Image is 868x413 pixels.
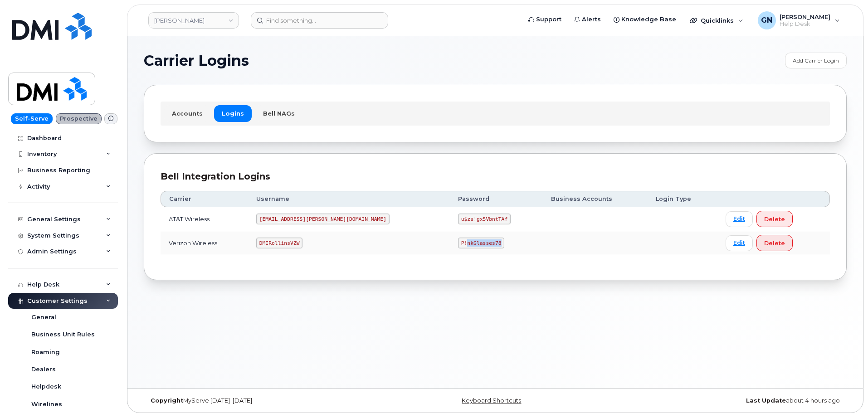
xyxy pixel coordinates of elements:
[256,214,390,224] code: [EMAIL_ADDRESS][PERSON_NAME][DOMAIN_NAME]
[256,238,302,248] code: DMIRollinsVZW
[450,191,543,207] th: Password
[161,207,248,231] td: AT&T Wireless
[764,239,785,248] span: Delete
[764,215,785,224] span: Delete
[756,235,793,251] button: Delete
[151,397,183,404] strong: Copyright
[785,53,847,68] a: Add Carrier Login
[458,214,511,224] code: u$za!gx5VbntTAf
[144,397,378,404] div: MyServe [DATE]–[DATE]
[255,105,302,121] a: Bell NAGs
[214,105,252,121] a: Logins
[612,397,847,404] div: about 4 hours ago
[161,191,248,207] th: Carrier
[543,191,648,207] th: Business Accounts
[726,235,753,251] a: Edit
[164,105,210,121] a: Accounts
[458,238,504,248] code: P!nkGlasses78
[161,170,830,183] div: Bell Integration Logins
[726,211,753,227] a: Edit
[161,231,248,255] td: Verizon Wireless
[746,397,786,404] strong: Last Update
[648,191,717,207] th: Login Type
[462,397,521,404] a: Keyboard Shortcuts
[144,54,249,68] span: Carrier Logins
[248,191,450,207] th: Username
[756,211,793,227] button: Delete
